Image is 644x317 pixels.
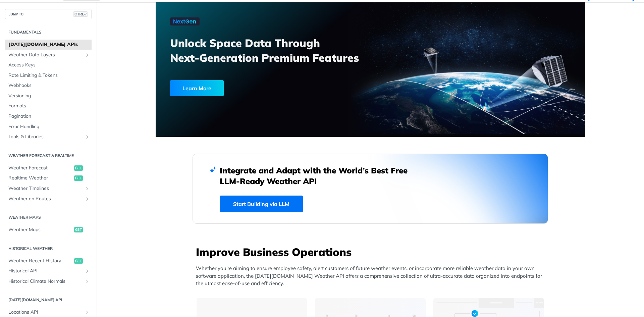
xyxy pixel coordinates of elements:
[8,123,90,130] span: Error Handling
[8,72,90,79] span: Rate Limiting & Tokens
[8,309,83,316] span: Locations API
[8,175,72,181] span: Realtime Weather
[74,258,83,264] span: get
[8,226,72,233] span: Weather Maps
[5,122,92,132] a: Error Handling
[5,9,92,19] button: JUMP TOCTRL-/
[5,225,92,235] a: Weather Mapsget
[196,265,548,287] p: Whether you’re aiming to ensure employee safety, alert customers of future weather events, or inc...
[5,214,92,220] h2: Weather Maps
[170,17,200,25] img: NextGen
[170,36,378,65] h3: Unlock Space Data Through Next-Generation Premium Features
[85,268,90,274] button: Show subpages for Historical API
[170,80,224,96] div: Learn More
[8,62,90,68] span: Access Keys
[5,50,92,60] a: Weather Data LayersShow subpages for Weather Data Layers
[8,93,90,99] span: Versioning
[220,165,418,187] h2: Integrate and Adapt with the World’s Best Free LLM-Ready Weather API
[8,165,72,171] span: Weather Forecast
[5,266,92,276] a: Historical APIShow subpages for Historical API
[85,310,90,315] button: Show subpages for Locations API
[74,165,83,171] span: get
[5,111,92,121] a: Pagination
[8,82,90,89] span: Webhooks
[8,258,72,264] span: Weather Recent History
[85,186,90,191] button: Show subpages for Weather Timelines
[196,245,548,259] h3: Improve Business Operations
[5,40,92,50] a: [DATE][DOMAIN_NAME] APIs
[74,227,83,232] span: get
[8,185,83,192] span: Weather Timelines
[5,29,92,35] h2: Fundamentals
[8,268,83,274] span: Historical API
[8,103,90,109] span: Formats
[170,80,336,96] a: Learn More
[8,113,90,120] span: Pagination
[5,297,92,303] h2: [DATE][DOMAIN_NAME] API
[74,175,83,181] span: get
[8,196,83,202] span: Weather on Routes
[5,256,92,266] a: Weather Recent Historyget
[5,276,92,286] a: Historical Climate NormalsShow subpages for Historical Climate Normals
[8,134,83,140] span: Tools & Libraries
[220,196,303,212] a: Start Building via LLM
[5,132,92,142] a: Tools & LibrariesShow subpages for Tools & Libraries
[5,70,92,81] a: Rate Limiting & Tokens
[85,134,90,140] button: Show subpages for Tools & Libraries
[5,246,92,252] h2: Historical Weather
[73,11,88,17] span: CTRL-/
[8,278,83,285] span: Historical Climate Normals
[5,163,92,173] a: Weather Forecastget
[85,279,90,284] button: Show subpages for Historical Climate Normals
[5,91,92,101] a: Versioning
[85,196,90,202] button: Show subpages for Weather on Routes
[5,194,92,204] a: Weather on RoutesShow subpages for Weather on Routes
[8,41,90,48] span: [DATE][DOMAIN_NAME] APIs
[5,183,92,194] a: Weather TimelinesShow subpages for Weather Timelines
[5,153,92,159] h2: Weather Forecast & realtime
[5,101,92,111] a: Formats
[5,81,92,91] a: Webhooks
[5,173,92,183] a: Realtime Weatherget
[8,52,83,58] span: Weather Data Layers
[5,60,92,70] a: Access Keys
[85,52,90,58] button: Show subpages for Weather Data Layers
